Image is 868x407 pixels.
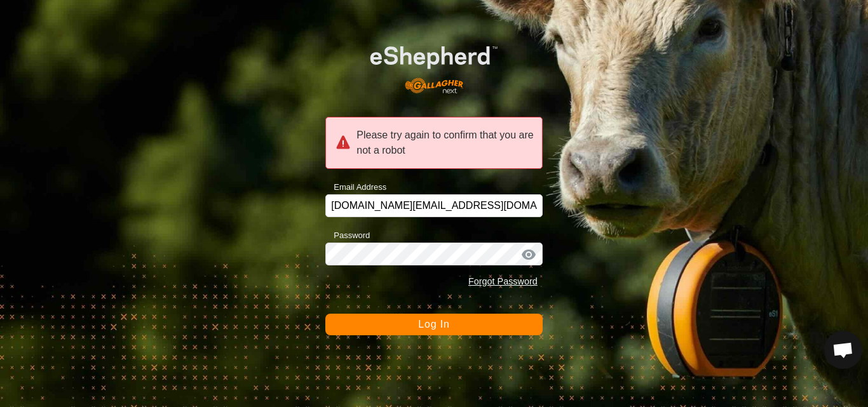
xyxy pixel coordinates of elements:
[824,331,862,369] a: Open chat
[325,229,370,242] label: Password
[347,28,520,102] img: E-shepherd Logo
[418,319,449,330] span: Log In
[325,194,543,217] input: Email Address
[325,181,386,194] label: Email Address
[325,117,543,169] div: Please try again to confirm that you are not a robot
[468,276,538,286] a: Forgot Password
[325,314,543,335] button: Log In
